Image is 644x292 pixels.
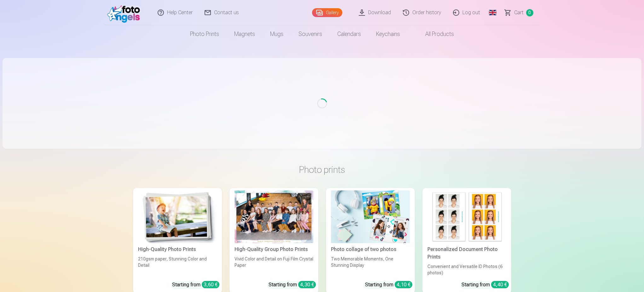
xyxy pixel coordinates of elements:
span: Сart [514,9,524,16]
div: Starting from [461,281,509,289]
div: Starting from [269,281,316,289]
img: High-Quality Photo Prints [138,190,217,243]
a: Photo prints [183,25,227,43]
img: Photo collage of two photos [331,190,410,243]
span: 0 [526,9,533,16]
img: Personalized Document Photo Prints [427,190,506,243]
div: Starting from [365,281,412,289]
h3: Photo prints [138,164,506,175]
a: Magnets [227,25,263,43]
div: 210gsm paper, Stunning Color and Detail [136,256,219,276]
div: High-Quality Photo Prints [136,246,219,253]
div: 3,60 € [202,281,219,288]
a: Souvenirs [291,25,330,43]
div: 4,30 € [298,281,316,288]
div: High-Quality Group Photo Prints [232,246,316,253]
a: Gallery [312,8,342,17]
div: Photo collage of two photos [328,246,412,253]
div: Starting from [172,281,219,289]
a: All products [408,25,461,43]
div: 4,10 € [395,281,412,288]
a: Keychains [368,25,408,43]
a: Calendars [330,25,368,43]
div: 4,40 € [491,281,509,288]
div: Two Memorable Moments, One Stunning Display [328,256,412,276]
div: Convenient and Versatile ID Photos (6 photos) [425,263,509,276]
img: /fa1 [107,3,143,23]
div: Personalized Document Photo Prints [425,246,509,261]
div: Vivid Color and Detail on Fuji Film Crystal Paper [232,256,316,276]
a: Mugs [263,25,291,43]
